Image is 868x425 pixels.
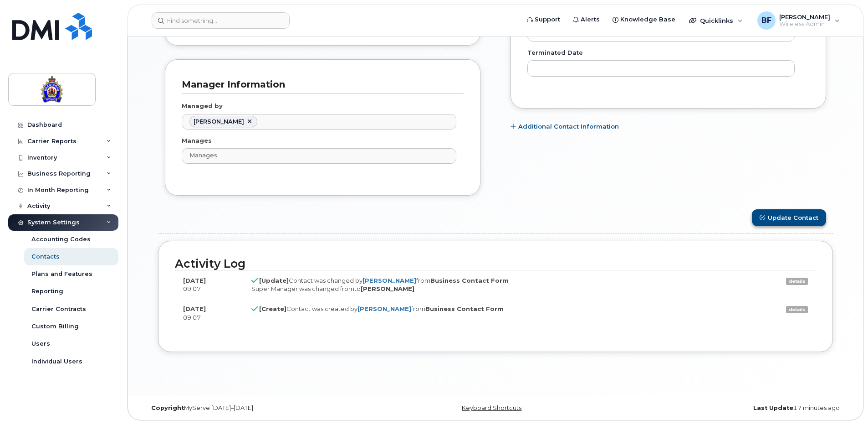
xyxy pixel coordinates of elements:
a: Alerts [567,10,606,29]
td: Contact was created by from [243,299,746,327]
span: 09:07 [183,285,201,292]
span: Ken Carnahan [194,118,244,125]
h3: Manager Information [182,78,457,91]
span: [PERSON_NAME] [779,13,830,21]
span: Support [535,15,560,24]
div: 17 minutes ago [613,404,847,412]
label: Managed by [182,102,223,110]
td: Contact was changed by from [243,270,746,299]
h2: Activity Log [175,258,816,270]
a: details [786,278,808,285]
a: details [786,306,808,313]
strong: [DATE] [183,305,206,312]
strong: Business Contact Form [425,305,504,312]
label: Manages [182,136,212,145]
strong: Last Update [753,404,793,411]
label: Terminated Date [527,48,583,57]
strong: Copyright [151,404,184,411]
a: [PERSON_NAME] [357,305,411,312]
strong: [DATE] [183,277,206,284]
div: Super Manager was changed from to [251,285,738,293]
input: Find something... [152,12,290,29]
span: Knowledge Base [620,15,675,24]
div: MyServe [DATE]–[DATE] [144,404,378,412]
span: 09:07 [183,314,201,321]
strong: [PERSON_NAME] [361,285,414,292]
button: Update Contact [752,209,826,226]
span: Quicklinks [700,17,733,24]
a: [PERSON_NAME] [363,277,416,284]
span: BF [761,15,771,26]
a: Support [521,10,567,29]
span: Wireless Admin [779,21,830,28]
strong: [Update] [259,277,289,284]
a: Keyboard Shortcuts [462,404,521,411]
div: Quicklinks [683,11,749,30]
strong: [Create] [259,305,286,312]
a: Additional Contact Information [511,122,619,131]
span: Alerts [581,15,600,24]
div: Ben Fleming [751,11,846,30]
strong: Business Contact Form [430,277,509,284]
a: Knowledge Base [606,10,682,29]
